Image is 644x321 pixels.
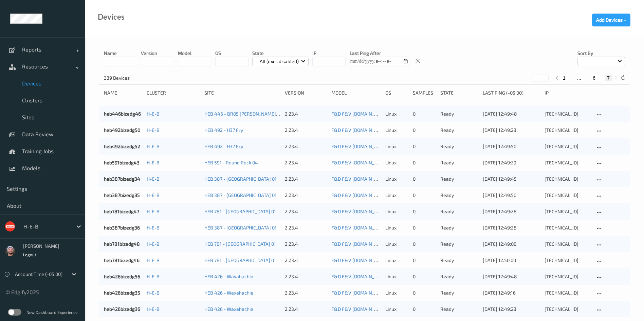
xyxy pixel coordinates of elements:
p: State [252,50,309,57]
div: [DATE] 12:49:50 [483,192,539,199]
a: H-E-B [147,160,160,165]
div: [TECHNICAL_ID] [545,111,590,117]
a: HEB 781 - [GEOGRAPHIC_DATA] 01 [204,241,276,247]
div: [DATE] 12:49:23 [483,306,539,313]
button: 7 [605,75,612,81]
div: [DATE] 12:49:48 [483,111,539,117]
div: 0 [413,159,436,166]
div: [TECHNICAL_ID] [545,159,590,166]
p: IP [312,50,346,57]
p: ready [440,208,478,215]
div: Samples [413,89,436,96]
div: Name [104,89,142,96]
p: model [178,50,211,57]
p: linux [385,143,408,150]
div: [DATE] 12:49:45 [483,176,539,182]
div: [DATE] 12:49:16 [483,289,539,296]
div: [TECHNICAL_ID] [545,208,590,215]
a: H-E-B [147,143,160,149]
p: linux [385,192,408,199]
div: 2.23.4 [285,257,327,264]
a: HEB 426 - Waxahachie [204,306,253,312]
p: ready [440,111,478,117]
a: heb387bizedg36 [104,225,140,230]
p: linux [385,241,408,247]
a: heb387bizedg35 [104,192,140,198]
p: linux [385,127,408,134]
div: 0 [413,143,436,150]
div: 0 [413,111,436,117]
div: 2.23.4 [285,127,327,134]
div: [TECHNICAL_ID] [545,289,590,296]
div: 0 [413,192,436,199]
a: H-E-B [147,192,160,198]
a: F&D F&V [DOMAIN_NAME] (Daily) [DATE] 16:30 [DATE] 16:30 Auto Save [331,127,482,133]
a: HEB 426 - Waxahachie [204,290,253,296]
p: ready [440,241,478,247]
a: heb781bizedg47 [104,208,139,214]
div: 0 [413,224,436,231]
div: 2.23.4 [285,111,327,117]
div: [DATE] 12:49:29 [483,159,539,166]
a: F&D F&V [DOMAIN_NAME] (Daily) [DATE] 16:30 [DATE] 16:30 Auto Save [331,192,482,198]
a: F&D F&V [DOMAIN_NAME] (Daily) [DATE] 16:30 [DATE] 16:30 Auto Save [331,143,482,149]
a: F&D F&V [DOMAIN_NAME] (Daily) [DATE] 16:30 [DATE] 16:30 Auto Save [331,274,482,279]
a: heb426bizedg36 [104,306,140,312]
div: [TECHNICAL_ID] [545,176,590,182]
div: [TECHNICAL_ID] [545,127,590,134]
div: 0 [413,176,436,182]
p: All (excl. disabled) [257,58,301,65]
div: OS [385,89,408,96]
p: version [141,50,174,57]
button: 6 [591,75,597,81]
a: H-E-B [147,290,160,296]
div: [DATE] 12:49:50 [483,143,539,150]
div: 0 [413,289,436,296]
a: HEB 781 - [GEOGRAPHIC_DATA] 01 [204,208,276,214]
p: ready [440,273,478,280]
a: H-E-B [147,241,160,247]
div: ip [545,89,590,96]
a: F&D F&V [DOMAIN_NAME] (Daily) [DATE] 16:30 [DATE] 16:30 Auto Save [331,208,482,214]
p: linux [385,208,408,215]
div: 0 [413,127,436,134]
p: linux [385,224,408,231]
a: heb781bizedg46 [104,257,140,263]
a: heb387bizedg34 [104,176,140,182]
div: [DATE] 12:49:06 [483,241,539,247]
a: HEB 387 - [GEOGRAPHIC_DATA] 01 [204,225,277,230]
div: Site [204,89,280,96]
div: Devices [98,14,125,20]
div: 2.23.4 [285,176,327,182]
p: Last Ping After [350,50,409,57]
a: F&D F&V [DOMAIN_NAME] (Daily) [DATE] 16:30 [DATE] 16:30 Auto Save [331,160,482,165]
div: version [285,89,327,96]
a: HEB 446 - BR05 [PERSON_NAME] Line [204,111,286,117]
a: H-E-B [147,274,160,279]
div: Cluster [147,89,200,96]
div: [DATE] 12:50:00 [483,257,539,264]
p: linux [385,159,408,166]
div: [TECHNICAL_ID] [545,224,590,231]
a: F&D F&V [DOMAIN_NAME] (Daily) [DATE] 16:30 [DATE] 16:30 Auto Save [331,176,482,182]
p: linux [385,289,408,296]
p: ready [440,257,478,264]
div: Last Ping (-05:00) [483,89,539,96]
a: HEB 387 - [GEOGRAPHIC_DATA] 01 [204,192,277,198]
button: ... [575,75,583,81]
div: 2.23.4 [285,306,327,313]
div: 0 [413,241,436,247]
a: F&D F&V [DOMAIN_NAME] (Daily) [DATE] 16:30 [DATE] 16:30 Auto Save [331,111,482,117]
p: ready [440,127,478,134]
div: 2.23.4 [285,159,327,166]
a: heb492bizedg52 [104,143,140,149]
div: 2.23.4 [285,192,327,199]
div: 0 [413,273,436,280]
p: Sort by [577,50,625,57]
p: ready [440,176,478,182]
a: H-E-B [147,176,160,182]
div: State [440,89,478,96]
a: F&D F&V [DOMAIN_NAME] (Daily) [DATE] 16:30 [DATE] 16:30 Auto Save [331,290,482,296]
p: OS [215,50,249,57]
a: HEB 591 - Round Rock 04 [204,160,258,165]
